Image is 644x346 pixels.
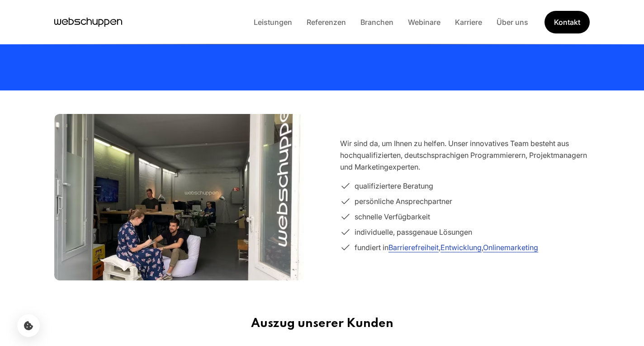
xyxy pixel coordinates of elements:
span: fundiert in , , [355,242,538,253]
a: Karriere [448,18,489,27]
p: Wir sind da, um Ihnen zu helfen. Unser innovatives Team besteht aus hochqualifizierten, deutschsp... [340,137,590,173]
a: Webinare [401,18,448,27]
span: schnelle Verfügbarkeit [355,211,430,223]
a: Barrierefreiheit [388,243,439,252]
span: persönliche Ansprechpartner [355,195,452,207]
button: Cookie-Einstellungen öffnen [17,314,40,337]
a: Branchen [353,18,401,27]
img: Team im webschuppen-Büro in Hamburg [54,90,304,305]
span: individuelle, passgenaue Lösungen [355,226,472,238]
a: Hauptseite besuchen [54,15,122,29]
a: Get Started [545,11,590,33]
a: Über uns [489,18,535,27]
a: Onlinemarketing [483,243,538,252]
span: qualifiziertere Beratung [355,180,433,192]
a: Referenzen [299,18,353,27]
a: Leistungen [246,18,299,27]
a: Entwicklung [440,243,482,252]
h3: Auszug unserer Kunden [20,317,624,331]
